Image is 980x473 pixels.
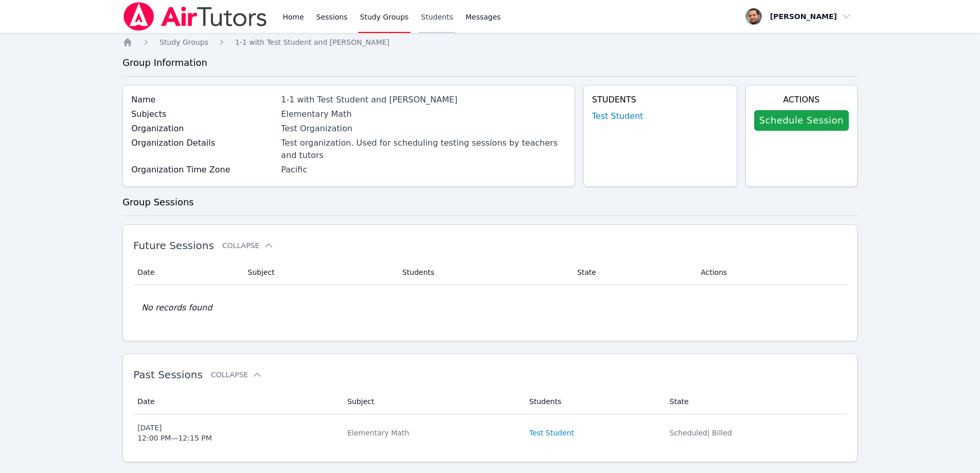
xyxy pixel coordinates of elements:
[281,108,566,120] div: Elementary Math
[133,414,847,451] tr: [DATE]12:00 PM—12:15 PMElementary MathTest StudentScheduled| Billed
[664,389,847,414] th: State
[133,285,847,330] td: No records found
[133,260,241,285] th: Date
[133,239,214,252] span: Future Sessions
[235,37,389,47] a: 1-1 with Test Student and [PERSON_NAME]
[341,389,523,414] th: Subject
[131,137,275,149] label: Organization Details
[131,122,275,135] label: Organization
[131,164,275,176] label: Organization Time Zone
[159,37,208,47] a: Study Groups
[571,260,694,285] th: State
[235,38,389,46] span: 1-1 with Test Student and [PERSON_NAME]
[466,12,501,22] span: Messages
[592,110,644,122] a: Test Student
[122,37,858,47] nav: Breadcrumb
[122,2,268,31] img: Air Tutors
[122,195,858,209] h3: Group Sessions
[670,429,732,437] span: Scheduled | Billed
[694,260,847,285] th: Actions
[281,122,566,135] div: Test Organization
[211,370,262,380] button: Collapse
[137,423,212,443] div: [DATE] 12:00 PM — 12:15 PM
[131,108,275,120] label: Subjects
[523,389,664,414] th: Students
[396,260,571,285] th: Students
[281,94,566,106] div: 1-1 with Test Student and [PERSON_NAME]
[347,428,517,438] div: Elementary Math
[242,260,396,285] th: Subject
[133,369,203,381] span: Past Sessions
[281,164,566,176] div: Pacific
[122,56,858,70] h3: Group Information
[529,428,574,438] a: Test Student
[133,389,341,414] th: Date
[281,137,566,162] div: Test organization. Used for scheduling testing sessions by teachers and tutors
[131,94,275,106] label: Name
[592,94,728,106] h4: Students
[754,110,849,131] a: Schedule Session
[159,38,208,46] span: Study Groups
[222,240,274,251] button: Collapse
[754,94,849,106] h4: Actions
